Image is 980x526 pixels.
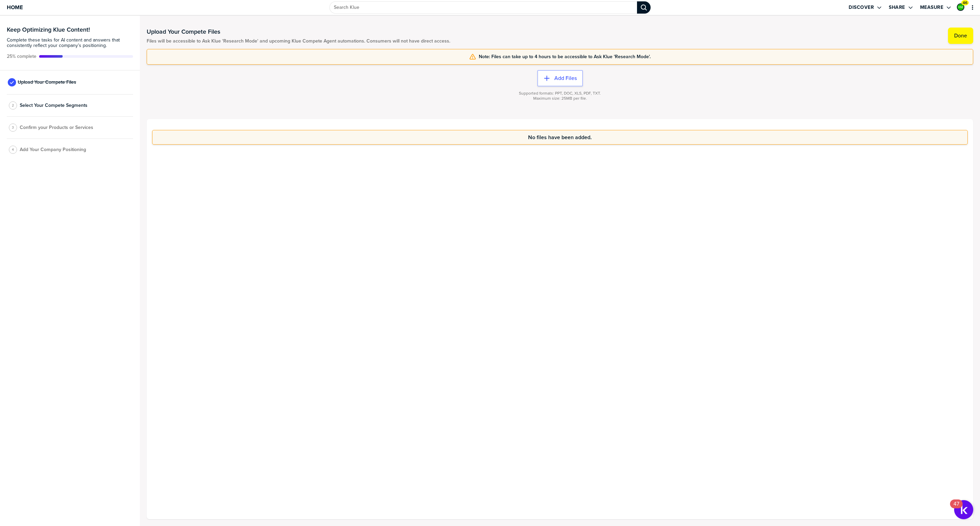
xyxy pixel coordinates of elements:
[953,504,959,513] div: 47
[920,4,944,11] label: Measure
[147,38,450,44] span: Files will be accessible to Ask Klue 'Research Mode' and upcoming Klue Compete Agent automations....
[18,80,76,85] span: Upload Your Compete Files
[329,1,637,14] input: Search Klue
[963,0,967,5] span: 46
[519,91,601,96] span: Supported formats: PPT, DOC, XLS, PDF, TXT.
[957,3,964,11] div: Haadia Mir
[147,28,450,36] h1: Upload Your Compete Files
[889,4,905,11] label: Share
[948,28,973,44] button: Done
[954,500,973,519] button: Open Resource Center, 47 new notifications
[528,134,592,140] span: No files have been added.
[7,27,133,33] h3: Keep Optimizing Klue Content!
[7,4,23,10] span: Home
[954,32,967,39] label: Done
[7,54,36,59] span: Active
[479,54,651,60] span: Note: Files can take up to 4 hours to be accessible to Ask Klue 'Research Mode'.
[20,125,93,130] span: Confirm your Products or Services
[537,70,583,86] button: Add Files
[12,103,14,108] span: 2
[849,4,874,11] label: Discover
[554,75,577,82] label: Add Files
[958,4,964,10] img: 793f136a0a312f0f9edf512c0c141413-sml.png
[956,3,965,12] a: Edit Profile
[12,125,14,130] span: 3
[20,103,87,108] span: Select Your Compete Segments
[637,1,651,14] div: Search Klue
[20,147,86,152] span: Add Your Company Positioning
[12,147,14,152] span: 4
[7,37,133,48] span: Complete these tasks for AI content and answers that consistently reflect your company’s position...
[533,96,587,101] span: Maximum size: 25MB per file.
